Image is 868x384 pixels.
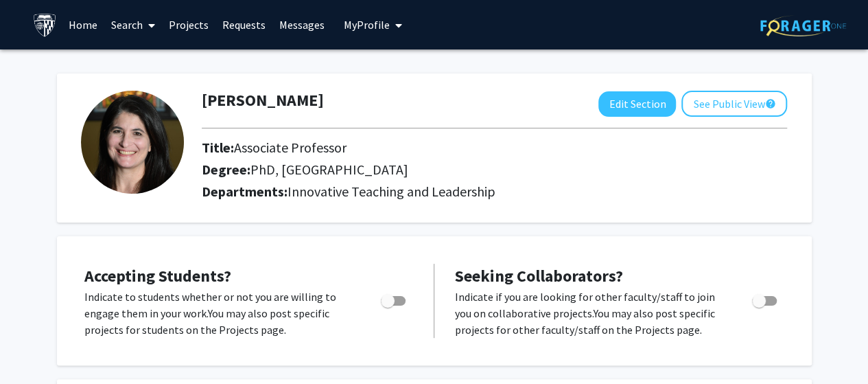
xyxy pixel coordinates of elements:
[598,91,676,117] button: Edit Section
[202,91,324,111] h1: [PERSON_NAME]
[455,265,623,286] span: Seeking Collaborators?
[104,1,162,49] a: Search
[84,265,231,286] span: Accepting Students?
[455,289,726,338] p: Indicate if you are looking for other faculty/staff to join you on collaborative projects. You ma...
[764,95,775,112] mat-icon: help
[81,91,184,194] img: Profile Picture
[375,289,413,309] div: Toggle
[10,322,58,374] iframe: Chat
[162,1,215,49] a: Projects
[681,91,787,117] button: See Public View
[250,161,408,178] span: PhD, [GEOGRAPHIC_DATA]
[202,139,574,156] h2: Title:
[202,161,574,178] h2: Degree:
[84,289,355,338] p: Indicate to students whether or not you are willing to engage them in your work. You may also pos...
[62,1,104,49] a: Home
[272,1,331,49] a: Messages
[288,183,495,200] span: Innovative Teaching and Leadership
[760,15,846,36] img: ForagerOne Logo
[215,1,272,49] a: Requests
[234,139,347,156] span: Associate Professor
[747,289,784,309] div: Toggle
[33,13,57,37] img: Johns Hopkins University Logo
[191,183,797,200] h2: Departments:
[344,18,390,32] span: My Profile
